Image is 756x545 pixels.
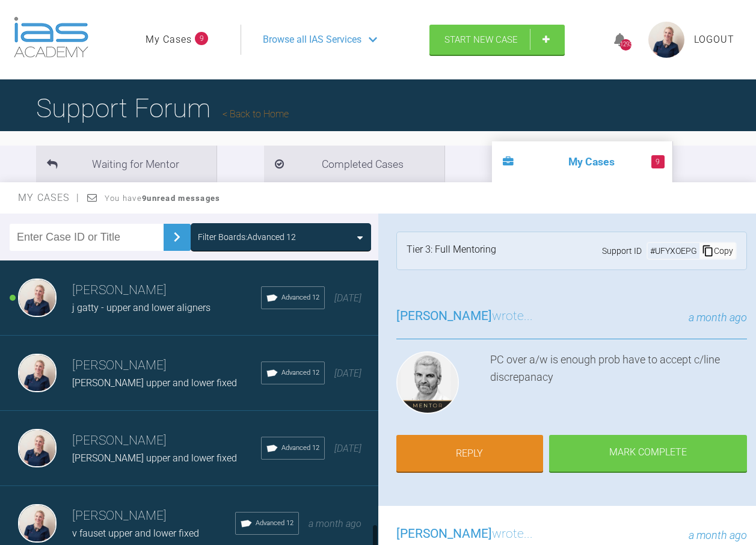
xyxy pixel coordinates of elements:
span: My Cases [18,192,80,203]
img: logo-light.3e3ef733.png [14,17,88,58]
div: Copy [699,243,736,259]
img: Olivia Nixon [18,279,57,317]
img: Olivia Nixon [18,504,57,543]
span: Browse all IAS Services [263,32,361,48]
span: [PERSON_NAME] upper and lower fixed [72,377,237,389]
span: [PERSON_NAME] [396,309,492,323]
div: 1293 [620,39,632,51]
span: Advanced 12 [281,292,319,303]
a: My Cases [146,32,192,48]
div: Filter Boards: Advanced 12 [198,230,296,244]
li: My Cases [492,141,672,182]
img: profile.png [648,22,684,58]
li: Completed Cases [264,146,444,182]
span: j gatty - upper and lower aligners [72,302,211,313]
h3: wrote... [396,306,533,327]
span: 9 [195,32,208,45]
div: PC over a/w is enough prob have to accept c/line discrepanacy [490,351,748,419]
a: Reply [396,435,544,472]
a: Logout [694,32,734,48]
h1: Support Forum [36,87,289,129]
h3: [PERSON_NAME] [72,431,261,451]
span: Advanced 12 [256,518,293,529]
span: Support ID [602,244,642,257]
li: Waiting for Mentor [36,146,217,182]
a: Back to Home [223,108,289,120]
img: Olivia Nixon [18,429,57,467]
div: Tier 3: Full Mentoring [407,242,496,260]
span: a month ago [689,529,747,541]
strong: 9 unread messages [142,194,220,203]
h3: [PERSON_NAME] [72,280,261,301]
img: Ross Hobson [396,351,459,414]
span: v fauset upper and lower fixed [72,528,199,539]
img: chevronRight.28bd32b0.svg [167,227,186,247]
div: # UFYXOEPG [648,244,699,257]
a: Start New Case [429,25,565,55]
div: Mark Complete [549,435,747,472]
h3: wrote... [396,524,533,544]
span: [PERSON_NAME] [396,526,492,541]
h3: [PERSON_NAME] [72,356,261,376]
span: [DATE] [334,368,361,379]
span: Start New Case [444,34,518,45]
span: [DATE] [334,443,361,454]
input: Enter Case ID or Title [10,224,164,251]
img: Olivia Nixon [18,354,57,392]
h3: [PERSON_NAME] [72,506,235,526]
span: a month ago [689,311,747,324]
span: a month ago [309,518,361,529]
span: [DATE] [334,292,361,304]
span: 9 [651,155,665,168]
span: Advanced 12 [281,368,319,378]
span: [PERSON_NAME] upper and lower fixed [72,452,237,464]
span: Advanced 12 [281,443,319,454]
span: You have [105,194,221,203]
